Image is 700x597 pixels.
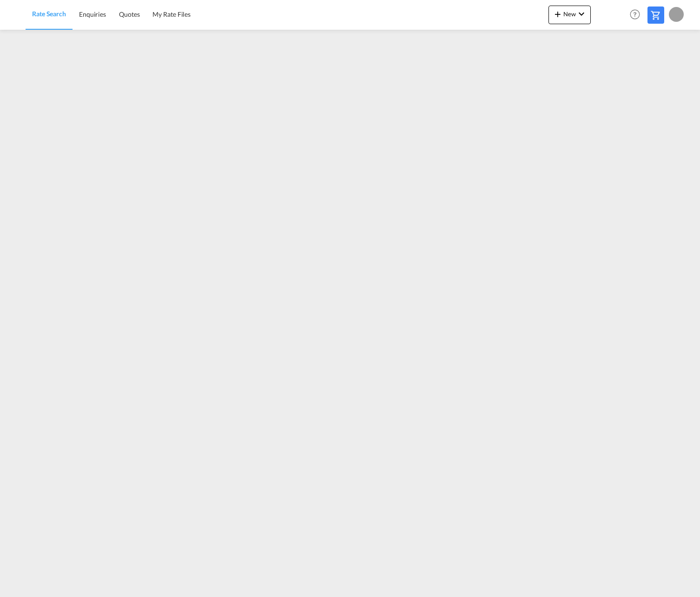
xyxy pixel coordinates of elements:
div: Help [627,7,647,23]
span: Quotes [119,10,139,18]
span: New [552,10,587,18]
md-icon: icon-chevron-down [576,8,587,20]
span: Enquiries [79,10,106,18]
span: Rate Search [32,10,66,18]
md-icon: icon-plus 400-fg [552,8,563,20]
span: Help [627,7,643,22]
span: My Rate Files [152,10,191,18]
button: icon-plus 400-fgNewicon-chevron-down [548,6,591,24]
